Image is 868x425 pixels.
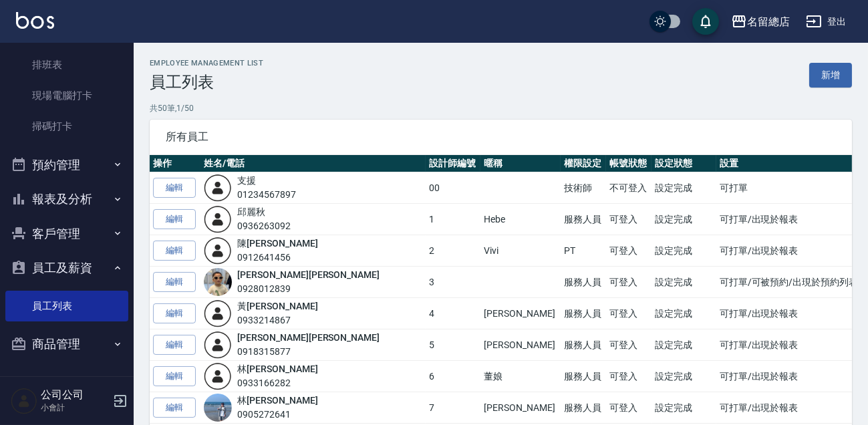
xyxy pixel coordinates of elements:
[809,63,852,88] a: 新增
[606,267,652,298] td: 可登入
[606,155,652,172] th: 帳號狀態
[561,235,606,267] td: PT
[5,291,128,321] a: 員工列表
[150,155,200,172] th: 操作
[726,8,795,35] button: 名留總店
[153,178,196,198] a: 編輯
[5,327,128,362] button: 商品管理
[11,388,37,414] img: Person
[426,329,480,361] td: 5
[237,301,317,311] a: 黃[PERSON_NAME]
[652,329,716,361] td: 設定完成
[153,272,196,293] a: 編輯
[480,298,561,329] td: [PERSON_NAME]
[5,80,128,111] a: 現場電腦打卡
[652,235,716,267] td: 設定完成
[204,394,232,422] img: avatar.jpeg
[237,251,317,265] div: 0912641456
[237,364,317,374] a: 林[PERSON_NAME]
[237,269,380,280] a: [PERSON_NAME][PERSON_NAME]
[426,235,480,267] td: 2
[652,298,716,329] td: 設定完成
[204,268,232,296] img: avatar.jpeg
[5,148,128,182] button: 預約管理
[426,155,480,172] th: 設計師編號
[652,155,716,172] th: 設定狀態
[237,313,317,327] div: 0933214867
[237,282,380,296] div: 0928012839
[204,362,232,390] img: user-login-man-human-body-mobile-person-512.png
[652,392,716,424] td: 設定完成
[204,299,232,327] img: user-login-man-human-body-mobile-person-512.png
[41,402,109,414] p: 小會計
[150,102,852,114] p: 共 50 筆, 1 / 50
[606,392,652,424] td: 可登入
[237,188,295,202] div: 01234567897
[237,175,256,186] a: 支援
[426,172,480,204] td: 00
[150,59,263,67] h2: Employee Management List
[5,251,128,285] button: 員工及薪資
[41,388,109,402] h5: 公司公司
[426,298,480,329] td: 4
[606,235,652,267] td: 可登入
[652,361,716,392] td: 設定完成
[561,155,606,172] th: 權限設定
[237,332,380,343] a: [PERSON_NAME][PERSON_NAME]
[606,204,652,235] td: 可登入
[561,172,606,204] td: 技術師
[150,73,263,92] h3: 員工列表
[237,395,317,406] a: 林[PERSON_NAME]
[16,12,54,29] img: Logo
[561,204,606,235] td: 服務人員
[652,267,716,298] td: 設定完成
[561,361,606,392] td: 服務人員
[204,174,232,202] img: user-login-man-human-body-mobile-person-512.png
[561,267,606,298] td: 服務人員
[237,219,291,233] div: 0936263092
[480,155,561,172] th: 暱稱
[153,241,196,261] a: 編輯
[5,182,128,217] button: 報表及分析
[480,392,561,424] td: [PERSON_NAME]
[652,204,716,235] td: 設定完成
[652,172,716,204] td: 設定完成
[480,329,561,361] td: [PERSON_NAME]
[480,204,561,235] td: Hebe
[480,361,561,392] td: 董娘
[606,361,652,392] td: 可登入
[561,298,606,329] td: 服務人員
[237,376,317,390] div: 0933166282
[692,8,719,35] button: save
[747,13,790,30] div: 名留總店
[237,345,380,359] div: 0918315877
[606,172,652,204] td: 不可登入
[166,130,836,144] span: 所有員工
[606,298,652,329] td: 可登入
[204,331,232,359] img: user-login-man-human-body-mobile-person-512.png
[204,205,232,233] img: user-login-man-human-body-mobile-person-512.png
[153,303,196,324] a: 編輯
[204,237,232,265] img: user-login-man-human-body-mobile-person-512.png
[561,329,606,361] td: 服務人員
[426,361,480,392] td: 6
[480,235,561,267] td: Vivi
[426,204,480,235] td: 1
[426,392,480,424] td: 7
[153,366,196,387] a: 編輯
[153,335,196,356] a: 編輯
[200,155,426,172] th: 姓名/電話
[153,209,196,230] a: 編輯
[5,217,128,251] button: 客戶管理
[801,9,852,34] button: 登出
[5,49,128,80] a: 排班表
[153,398,196,418] a: 編輯
[561,392,606,424] td: 服務人員
[5,111,128,142] a: 掃碼打卡
[237,238,317,249] a: 陳[PERSON_NAME]
[606,329,652,361] td: 可登入
[426,267,480,298] td: 3
[237,408,317,422] div: 0905272641
[237,206,265,217] a: 邱麗秋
